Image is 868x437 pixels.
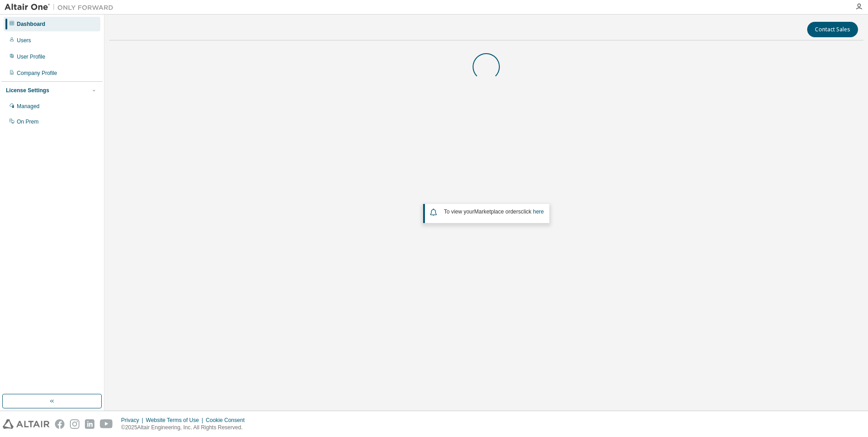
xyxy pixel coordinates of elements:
[3,419,49,429] img: altair_logo.svg
[17,70,57,77] div: Company Profile
[146,417,206,424] div: Website Terms of Use
[70,419,79,429] img: instagram.svg
[474,209,521,215] em: Marketplace orders
[807,22,858,37] button: Contact Sales
[6,87,49,94] div: License Settings
[17,37,31,44] div: Users
[17,103,39,110] div: Managed
[85,419,94,429] img: linkedin.svg
[5,3,118,12] img: Altair One
[121,424,250,432] p: © 2025 Altair Engineering, Inc. All Rights Reserved.
[444,209,544,215] span: To view your click
[17,53,45,60] div: User Profile
[55,419,64,429] img: facebook.svg
[17,118,39,125] div: On Prem
[17,20,45,28] div: Dashboard
[121,417,146,424] div: Privacy
[206,417,250,424] div: Cookie Consent
[533,209,544,215] a: here
[100,419,113,429] img: youtube.svg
